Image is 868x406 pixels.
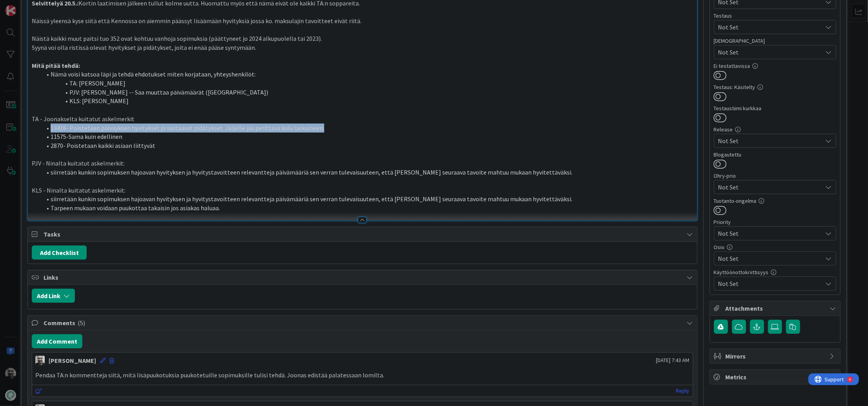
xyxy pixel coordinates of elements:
a: Reply [676,386,690,396]
div: Osio [714,244,836,250]
li: siirretään kunkin sopimuksen hajoavan hyvityksen ja hyvitystavoitteen relevantteja päivämääriä se... [41,195,693,204]
span: Not Set [718,182,819,193]
div: Release [714,127,836,132]
span: Links [44,273,683,282]
span: Not Set [718,228,819,239]
li: Nämä voisi katsoa läpi ja tehdä ehdotukset miten korjataan, yhteyshenkilöt: [41,70,693,79]
span: Attachments [726,304,826,313]
p: KLS - Ninalta kuitatut askelmerkit: [32,186,693,195]
button: Add Link [32,289,75,303]
li: 11575-Sama kuin edellinen [41,132,693,141]
p: Pendaa TA:n kommentteja siitä, mitä lisäpuukotuksia puukotetuille sopimuksille tulisi tehdä. Joon... [35,371,689,380]
div: [PERSON_NAME] [49,356,96,365]
span: [DATE] 7:43 AM [656,356,690,364]
div: Testaus [714,13,836,18]
span: ( 5 ) [78,319,85,327]
span: Not Set [718,279,823,288]
div: Käyttöönottokriittisyys [714,269,836,275]
li: KLS: [PERSON_NAME] [41,96,693,106]
p: Näistä kaikki muut paitsi tuo 352 ovat kohtuu vanhoja sopimuksia (päättyneet jo 2024 alkupuolella... [32,34,693,43]
span: Not Set [718,22,823,32]
div: Testaustiimi kurkkaa [714,106,836,111]
p: PJV - Ninalta kuitatut askelmerkit: [32,159,693,168]
span: Not Set [718,136,823,146]
p: TA - Joonakselta kuitatut askelmerkit [32,115,693,124]
img: JH [35,356,45,365]
button: Add Comment [32,334,82,348]
span: Comments [44,318,683,328]
span: Mirrors [726,351,826,361]
span: Metrics [726,372,826,382]
div: [DEMOGRAPHIC_DATA] [714,38,836,44]
div: Blogautettu [714,152,836,157]
span: Not Set [718,254,823,263]
div: Priority [714,219,836,225]
li: 2870- Poistetaan kaikki asiaan liittyvät [41,141,693,150]
li: 13416- Poistetaan päiväyksen hyvitykset ja vastaavat pidätykset. Jäljelle jää perittävä kulu lask... [41,124,693,133]
span: Not Set [718,47,823,57]
span: Support [16,1,36,11]
div: 4 [41,3,43,9]
p: Näissä yleensä kyse siitä että Kennossa on aiemmin päässyt lisäämään hyvityksiä jossa ko. maksula... [32,16,693,25]
div: Ohry-prio [714,173,836,178]
span: Tasks [44,229,683,239]
div: Ei testattavissa [714,63,836,69]
div: Testaus: Käsitelty [714,84,836,90]
strong: Mitä pitää tehdä: [32,62,80,69]
li: PJV: [PERSON_NAME] -- Saa muuttaa päivämäärät ([GEOGRAPHIC_DATA]) [41,88,693,97]
li: Tarpeen mukaan voidaan puukottaa takaisin jos asiakas haluaa. [41,204,693,213]
li: siirretään kunkin sopimuksen hajoavan hyvityksen ja hyvitystavoitteen relevantteja päivämääriä se... [41,168,693,177]
button: Add Checklist [32,246,87,260]
p: Syynä voi olla ristissä olevat hyvitykset ja pidätykset, joita ei enää pääse syntymään. [32,43,693,52]
div: Tuotanto-ongelma [714,198,836,204]
li: TA: [PERSON_NAME] [41,79,693,88]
